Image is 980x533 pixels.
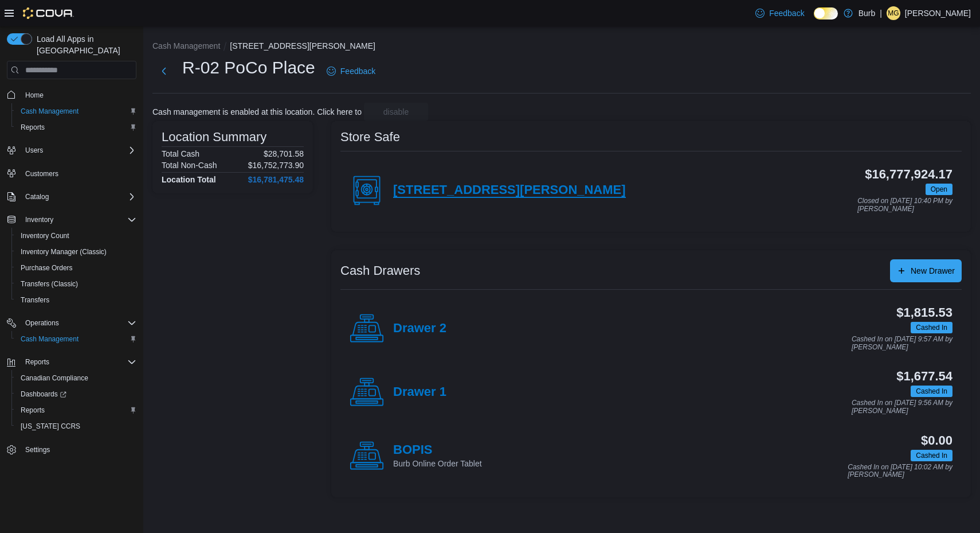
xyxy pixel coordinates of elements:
[2,212,141,228] button: Inventory
[21,334,79,344] span: Cash Management
[21,316,136,330] span: Operations
[857,197,952,213] p: Closed on [DATE] 10:40 PM by [PERSON_NAME]
[21,143,136,157] span: Users
[16,120,49,134] a: Reports
[25,318,59,328] span: Operations
[814,20,814,20] span: Dark Mode
[865,168,952,181] h3: $16,777,924.17
[322,60,380,83] a: Feedback
[393,385,446,400] h4: Drawer 1
[11,119,141,135] button: Reports
[16,104,83,118] a: Cash Management
[16,104,136,118] span: Cash Management
[25,192,49,201] span: Catalog
[25,91,44,100] span: Home
[264,149,304,158] p: $28,701.58
[21,279,78,289] span: Transfers (Classic)
[880,6,882,20] p: |
[16,261,136,275] span: Purchase Orders
[16,387,71,401] a: Dashboards
[916,386,947,396] span: Cashed In
[21,167,63,181] a: Customers
[2,441,141,458] button: Settings
[2,142,141,158] button: Users
[25,445,50,454] span: Settings
[888,6,899,20] span: MG
[16,371,93,385] a: Canadian Compliance
[814,7,838,20] input: Dark Mode
[162,130,266,144] h3: Location Summary
[25,357,49,367] span: Reports
[383,106,409,118] span: disable
[7,81,136,488] nav: Complex example
[16,229,74,243] a: Inventory Count
[16,245,136,259] span: Inventory Manager (Classic)
[152,107,362,116] p: Cash management is enabled at this location. Click here to
[911,450,952,461] span: Cashed In
[896,306,952,320] h3: $1,815.53
[152,41,220,50] button: Cash Management
[16,419,136,433] span: Washington CCRS
[859,6,876,20] p: Burb
[21,263,73,273] span: Purchase Orders
[11,244,141,260] button: Inventory Manager (Classic)
[21,123,45,132] span: Reports
[393,443,482,458] h4: BOPIS
[230,41,375,50] button: [STREET_ADDRESS][PERSON_NAME]
[11,402,141,418] button: Reports
[769,7,804,19] span: Feedback
[11,276,141,292] button: Transfers (Classic)
[21,190,53,204] button: Catalog
[393,183,626,198] h4: [STREET_ADDRESS][PERSON_NAME]
[393,458,482,469] p: Burb Online Order Tablet
[21,247,107,256] span: Inventory Manager (Classic)
[16,332,83,346] a: Cash Management
[16,277,83,291] a: Transfers (Classic)
[896,369,952,383] h3: $1,677.54
[852,399,952,415] p: Cashed In on [DATE] 9:56 AM by [PERSON_NAME]
[2,86,141,103] button: Home
[21,295,49,305] span: Transfers
[2,189,141,205] button: Catalog
[21,355,54,369] button: Reports
[152,60,175,83] button: Next
[887,6,900,20] div: Matheson George
[16,403,49,417] a: Reports
[21,143,48,157] button: Users
[11,103,141,119] button: Cash Management
[751,2,809,25] a: Feedback
[911,386,952,397] span: Cashed In
[16,261,77,275] a: Purchase Orders
[2,354,141,370] button: Reports
[16,120,136,134] span: Reports
[182,56,315,79] h1: R-02 PoCo Place
[21,443,54,457] a: Settings
[916,450,947,461] span: Cashed In
[21,190,136,204] span: Catalog
[2,165,141,182] button: Customers
[16,403,136,417] span: Reports
[364,103,428,121] button: disable
[16,293,54,307] a: Transfers
[32,33,136,56] span: Load All Apps in [GEOGRAPHIC_DATA]
[931,184,947,194] span: Open
[16,293,136,307] span: Transfers
[16,277,136,291] span: Transfers (Classic)
[11,292,141,308] button: Transfers
[162,175,216,184] h4: Location Total
[21,213,58,227] button: Inventory
[926,184,952,195] span: Open
[11,331,141,347] button: Cash Management
[25,169,58,178] span: Customers
[248,161,304,170] p: $16,752,773.90
[340,130,400,144] h3: Store Safe
[21,374,88,383] span: Canadian Compliance
[11,260,141,276] button: Purchase Orders
[152,40,971,54] nav: An example of EuiBreadcrumbs
[25,215,53,224] span: Inventory
[848,464,952,479] p: Cashed In on [DATE] 10:02 AM by [PERSON_NAME]
[340,65,375,77] span: Feedback
[905,6,971,20] p: [PERSON_NAME]
[11,386,141,402] a: Dashboards
[911,322,952,333] span: Cashed In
